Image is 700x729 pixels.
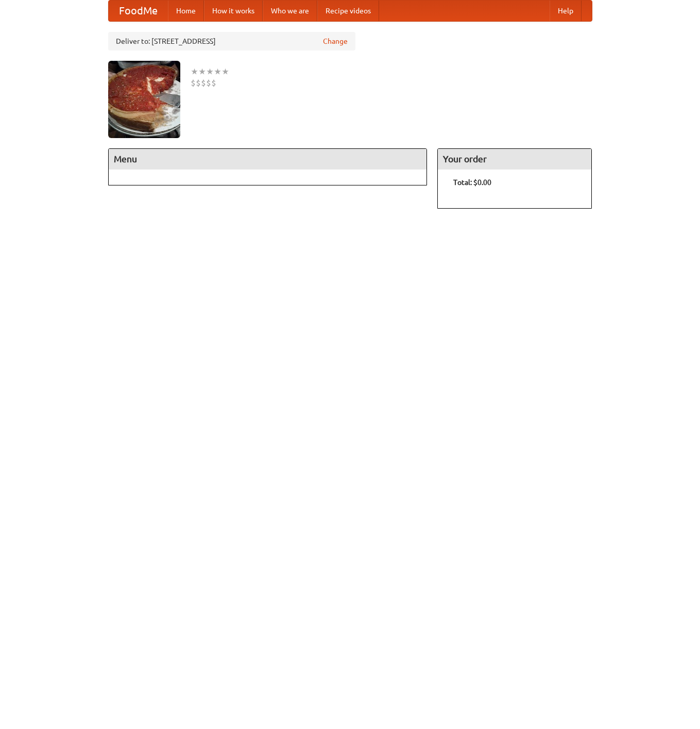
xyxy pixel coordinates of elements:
h4: Your order [438,149,591,169]
a: Home [168,1,204,21]
a: Who we are [263,1,317,21]
li: $ [211,77,216,89]
div: Deliver to: [STREET_ADDRESS] [108,32,355,50]
a: Recipe videos [317,1,379,21]
img: angular.jpg [108,61,180,138]
li: $ [191,77,196,89]
li: $ [201,77,206,89]
a: Help [550,1,582,21]
li: ★ [206,66,214,77]
li: ★ [191,66,198,77]
h4: Menu [109,149,427,169]
a: Change [323,36,348,46]
li: ★ [198,66,206,77]
a: FoodMe [109,1,168,21]
b: Total: $0.00 [453,178,491,187]
li: $ [206,77,211,89]
a: How it works [204,1,263,21]
li: ★ [214,66,221,77]
li: ★ [221,66,229,77]
li: $ [196,77,201,89]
